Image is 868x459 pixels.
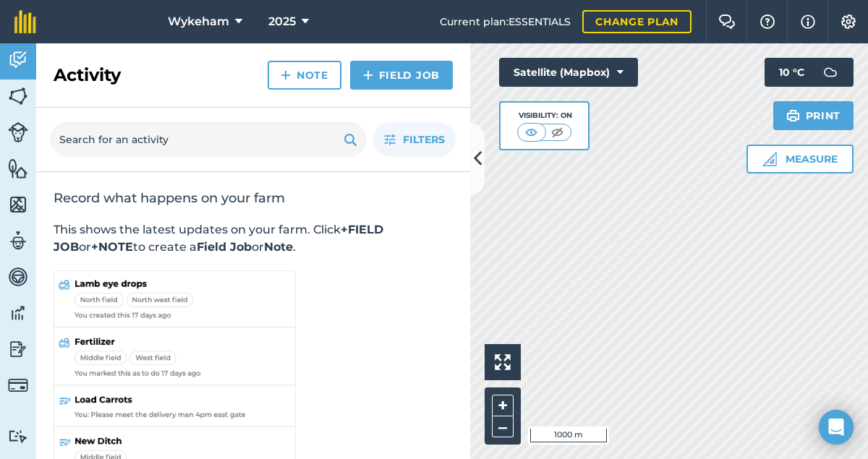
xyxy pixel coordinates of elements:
img: svg+xml;base64,PD94bWwgdmVyc2lvbj0iMS4wIiBlbmNvZGluZz0idXRmLTgiPz4KPCEtLSBHZW5lcmF0b3I6IEFkb2JlIE... [8,302,28,324]
button: + [492,395,514,416]
span: 10 ° C [779,58,804,87]
span: Filters [403,132,445,147]
img: svg+xml;base64,PD94bWwgdmVyc2lvbj0iMS4wIiBlbmNvZGluZz0idXRmLTgiPz4KPCEtLSBHZW5lcmF0b3I6IEFkb2JlIE... [816,58,845,87]
img: Four arrows, one pointing top left, one top right, one bottom right and the last bottom left [495,354,511,370]
img: Ruler icon [762,152,777,166]
img: svg+xml;base64,PHN2ZyB4bWxucz0iaHR0cDovL3d3dy53My5vcmcvMjAwMC9zdmciIHdpZHRoPSIxNyIgaGVpZ2h0PSIxNy... [801,13,815,30]
img: svg+xml;base64,PHN2ZyB4bWxucz0iaHR0cDovL3d3dy53My5vcmcvMjAwMC9zdmciIHdpZHRoPSIxOSIgaGVpZ2h0PSIyNC... [786,107,800,124]
img: svg+xml;base64,PHN2ZyB4bWxucz0iaHR0cDovL3d3dy53My5vcmcvMjAwMC9zdmciIHdpZHRoPSI1NiIgaGVpZ2h0PSI2MC... [8,194,28,215]
h2: Activity [54,64,121,87]
strong: Note [264,240,293,254]
button: Print [773,101,854,130]
img: svg+xml;base64,PHN2ZyB4bWxucz0iaHR0cDovL3d3dy53My5vcmcvMjAwMC9zdmciIHdpZHRoPSI1NiIgaGVpZ2h0PSI2MC... [8,158,28,179]
img: fieldmargin Logo [14,10,36,33]
img: svg+xml;base64,PHN2ZyB4bWxucz0iaHR0cDovL3d3dy53My5vcmcvMjAwMC9zdmciIHdpZHRoPSIxNCIgaGVpZ2h0PSIyNC... [363,67,373,84]
button: Filters [373,122,456,157]
img: svg+xml;base64,PHN2ZyB4bWxucz0iaHR0cDovL3d3dy53My5vcmcvMjAwMC9zdmciIHdpZHRoPSIxNCIgaGVpZ2h0PSIyNC... [281,67,291,84]
img: svg+xml;base64,PD94bWwgdmVyc2lvbj0iMS4wIiBlbmNvZGluZz0idXRmLTgiPz4KPCEtLSBHZW5lcmF0b3I6IEFkb2JlIE... [8,230,28,252]
img: svg+xml;base64,PD94bWwgdmVyc2lvbj0iMS4wIiBlbmNvZGluZz0idXRmLTgiPz4KPCEtLSBHZW5lcmF0b3I6IEFkb2JlIE... [8,122,28,142]
div: Open Intercom Messenger [819,410,854,445]
a: Note [268,61,341,90]
span: Wykeham [168,13,229,30]
img: A cog icon [840,14,857,29]
button: Measure [746,145,854,173]
input: Search for an activity [51,122,366,157]
img: A question mark icon [759,14,776,29]
a: Field Job [350,61,453,90]
strong: +NOTE [91,240,133,254]
span: 2025 [268,13,296,30]
img: svg+xml;base64,PD94bWwgdmVyc2lvbj0iMS4wIiBlbmNvZGluZz0idXRmLTgiPz4KPCEtLSBHZW5lcmF0b3I6IEFkb2JlIE... [8,266,28,288]
h2: Record what happens on your farm [54,189,453,207]
img: svg+xml;base64,PHN2ZyB4bWxucz0iaHR0cDovL3d3dy53My5vcmcvMjAwMC9zdmciIHdpZHRoPSI1MCIgaGVpZ2h0PSI0MC... [548,125,566,140]
img: svg+xml;base64,PD94bWwgdmVyc2lvbj0iMS4wIiBlbmNvZGluZz0idXRmLTgiPz4KPCEtLSBHZW5lcmF0b3I6IEFkb2JlIE... [8,429,28,443]
span: Current plan : ESSENTIALS [440,14,571,30]
button: – [492,416,514,437]
strong: Field Job [197,240,252,254]
img: svg+xml;base64,PD94bWwgdmVyc2lvbj0iMS4wIiBlbmNvZGluZz0idXRmLTgiPz4KPCEtLSBHZW5lcmF0b3I6IEFkb2JlIE... [8,49,28,71]
div: Visibility: On [517,110,572,121]
p: This shows the latest updates on your farm. Click or to create a or . [54,221,453,256]
img: svg+xml;base64,PHN2ZyB4bWxucz0iaHR0cDovL3d3dy53My5vcmcvMjAwMC9zdmciIHdpZHRoPSI1MCIgaGVpZ2h0PSI0MC... [522,125,540,140]
img: svg+xml;base64,PD94bWwgdmVyc2lvbj0iMS4wIiBlbmNvZGluZz0idXRmLTgiPz4KPCEtLSBHZW5lcmF0b3I6IEFkb2JlIE... [8,375,28,395]
img: svg+xml;base64,PHN2ZyB4bWxucz0iaHR0cDovL3d3dy53My5vcmcvMjAwMC9zdmciIHdpZHRoPSI1NiIgaGVpZ2h0PSI2MC... [8,85,28,107]
button: 10 °C [765,58,854,87]
img: svg+xml;base64,PD94bWwgdmVyc2lvbj0iMS4wIiBlbmNvZGluZz0idXRmLTgiPz4KPCEtLSBHZW5lcmF0b3I6IEFkb2JlIE... [8,338,28,360]
img: Two speech bubbles overlapping with the left bubble in the forefront [718,14,736,29]
img: svg+xml;base64,PHN2ZyB4bWxucz0iaHR0cDovL3d3dy53My5vcmcvMjAwMC9zdmciIHdpZHRoPSIxOSIgaGVpZ2h0PSIyNC... [344,131,357,148]
button: Satellite (Mapbox) [499,58,638,87]
a: Change plan [582,10,692,33]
